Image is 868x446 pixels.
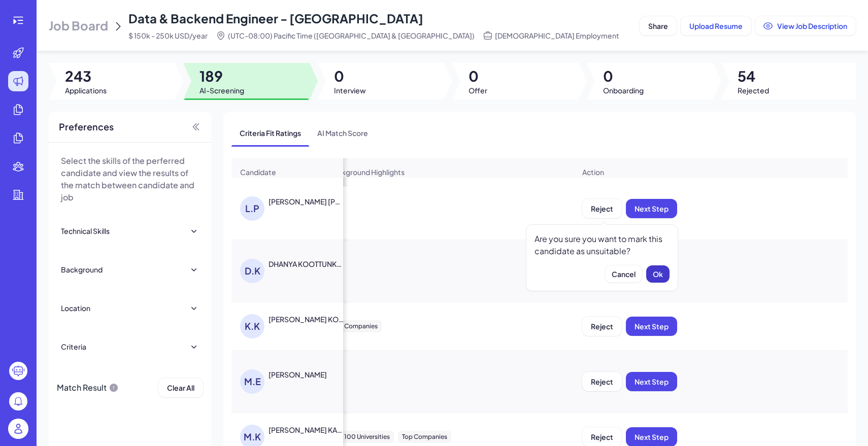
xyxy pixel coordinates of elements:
div: Top 100 Universities [328,431,394,443]
img: user_logo.png [8,419,28,439]
span: Applications [65,85,107,95]
span: Offer [469,85,487,95]
button: Next Step [626,372,677,391]
span: Reject [591,322,613,331]
div: KEERTHANA KOTA [269,314,344,324]
div: Match Result [57,378,119,397]
div: Are you sure you want to mark this candidate as unsuitable? [535,233,670,257]
span: Background Highlights [328,167,405,177]
span: Next Step [635,432,669,441]
div: Background [61,264,103,275]
span: Next Step [635,204,669,213]
span: Upload Resume [689,21,743,30]
span: View Job Description [777,21,847,30]
span: Next Step [635,322,669,331]
span: Job Board [49,17,108,33]
span: [DEMOGRAPHIC_DATA] Employment [495,30,619,41]
span: Reject [591,377,613,386]
button: Next Step [626,317,677,336]
span: Candidate [240,167,276,177]
div: K.K [240,314,264,338]
span: Share [648,21,668,30]
button: Clear All [158,378,203,397]
button: Share [640,16,677,36]
button: Reject [582,199,622,218]
span: 0 [469,67,487,85]
div: DHANYA KOOTTUNKAL [269,259,344,269]
span: Reject [591,432,613,441]
div: M.E [240,369,264,394]
span: 189 [199,67,244,85]
div: Location [61,303,90,313]
span: 0 [603,67,644,85]
button: Reject [582,372,622,391]
span: Clear All [167,383,194,392]
div: Criteria [61,341,86,352]
span: AI Match Score [309,120,376,146]
span: AI-Screening [199,85,244,95]
span: $ 150k - 250k USD/year [128,30,208,41]
span: Criteria Fit Ratings [231,120,309,146]
span: Data & Backend Engineer - [GEOGRAPHIC_DATA] [128,11,423,26]
div: Technical Skills [61,226,110,236]
div: Lakshmi Prayuktha Mudumba [269,196,344,207]
span: Next Step [635,377,669,386]
button: Reject [582,317,622,336]
span: Preferences [59,120,114,134]
span: 243 [65,67,107,85]
span: 54 [738,67,769,85]
button: Ok [646,265,670,283]
div: L.P [240,196,264,221]
div: MAHESWARI KANNAPUREDDY [269,425,344,435]
span: Action [582,167,604,177]
p: Select the skills of the perferred candidate and view the results of the match between candidate ... [61,155,199,203]
button: Next Step [626,199,677,218]
span: 0 [334,67,366,85]
div: Mohamad El Chanati [269,369,327,380]
span: (UTC-08:00) Pacific Time ([GEOGRAPHIC_DATA] & [GEOGRAPHIC_DATA]) [228,30,475,41]
div: Top Companies [398,431,451,443]
span: Rejected [738,85,769,95]
span: Cancel [612,269,636,279]
span: Interview [334,85,366,95]
span: Onboarding [603,85,644,95]
div: Top Companies [328,320,382,332]
span: Reject [591,204,613,213]
button: View Job Description [755,16,856,36]
div: D.K [240,259,264,283]
span: Ok [653,269,663,279]
button: Upload Resume [681,16,751,36]
button: Cancel [605,265,642,283]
